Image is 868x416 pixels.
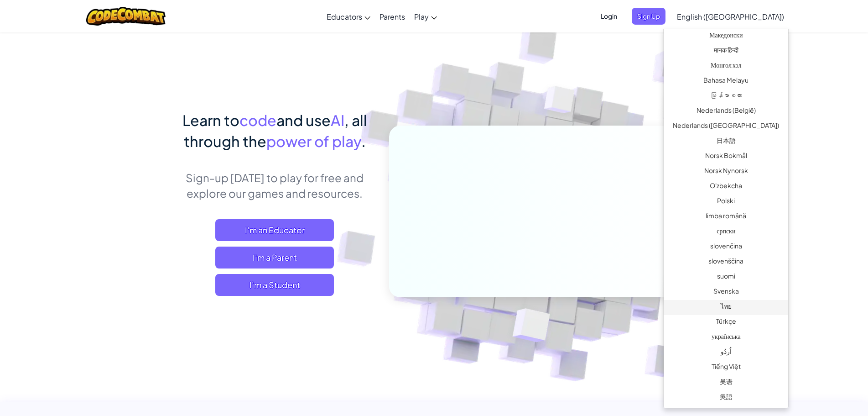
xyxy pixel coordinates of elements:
a: українська [664,330,788,345]
a: Türkçe [664,315,788,330]
span: and use [276,111,331,129]
a: ไทย [664,300,788,315]
span: . [361,132,366,150]
a: मानक हिन्दी [664,44,788,59]
p: Sign-up [DATE] to play for free and explore our games and resources. [174,170,375,201]
span: power of play [266,132,361,150]
a: English ([GEOGRAPHIC_DATA]) [672,4,789,29]
img: Overlap cubes [527,68,593,136]
a: српски [664,225,788,240]
a: I'm an Educator [215,219,334,241]
a: Tiếng Việt [664,360,788,375]
img: CodeCombat logo [86,7,166,26]
a: Norsk Bokmål [664,149,788,164]
img: Overlap cubes [490,289,572,365]
a: O'zbekcha [664,179,788,195]
a: 吳語 [664,390,788,405]
a: slovenčina [664,240,788,255]
span: AI [331,111,344,129]
a: slovenščina [664,255,788,270]
a: 日本語 [664,134,788,149]
a: 吴语 [664,375,788,390]
span: English ([GEOGRAPHIC_DATA]) [677,12,784,21]
span: Learn to [182,111,239,129]
a: Svenska [664,285,788,300]
button: Login [595,8,623,25]
a: Parents [375,4,410,29]
button: I'm a Student [215,274,334,296]
span: Educators [327,12,362,21]
a: Polski [664,195,788,210]
a: Nederlands (België) [664,104,788,119]
span: Play [414,12,429,21]
span: code [239,111,276,129]
a: اُردُو [664,345,788,360]
a: I'm a Parent [215,247,334,269]
a: Македонски [664,29,788,44]
a: Educators [322,4,375,29]
a: limba română [664,210,788,225]
a: Nederlands ([GEOGRAPHIC_DATA]) [664,119,788,134]
button: Sign Up [632,8,665,25]
a: မြန်မာစကား [664,89,788,104]
a: Монгол хэл [664,59,788,74]
a: Play [410,4,442,29]
a: Bahasa Melayu [664,74,788,89]
a: Norsk Nynorsk [664,164,788,179]
a: suomi [664,270,788,285]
